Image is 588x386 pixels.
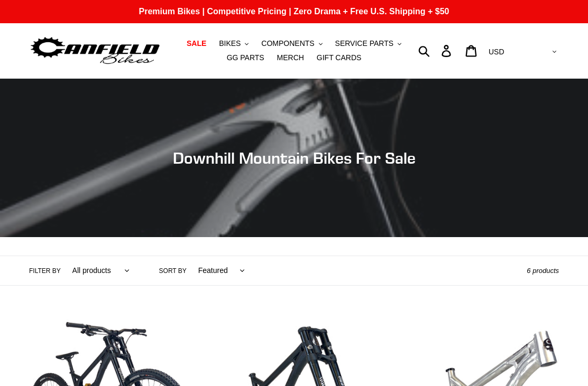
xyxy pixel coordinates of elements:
span: 6 products [527,267,559,275]
a: GG PARTS [222,51,270,65]
button: BIKES [214,36,254,51]
span: MERCH [277,53,304,62]
span: GG PARTS [227,53,264,62]
span: Downhill Mountain Bikes For Sale [173,148,416,167]
span: SALE [187,39,206,48]
a: SALE [181,36,212,51]
span: BIKES [219,39,241,48]
span: SERVICE PARTS [335,39,393,48]
img: Canfield Bikes [29,34,161,68]
label: Filter by [29,266,61,276]
label: Sort by [159,266,187,276]
button: COMPONENTS [256,36,327,51]
span: COMPONENTS [261,39,314,48]
a: GIFT CARDS [311,51,367,65]
a: MERCH [272,51,309,65]
button: SERVICE PARTS [330,36,407,51]
span: GIFT CARDS [317,53,362,62]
